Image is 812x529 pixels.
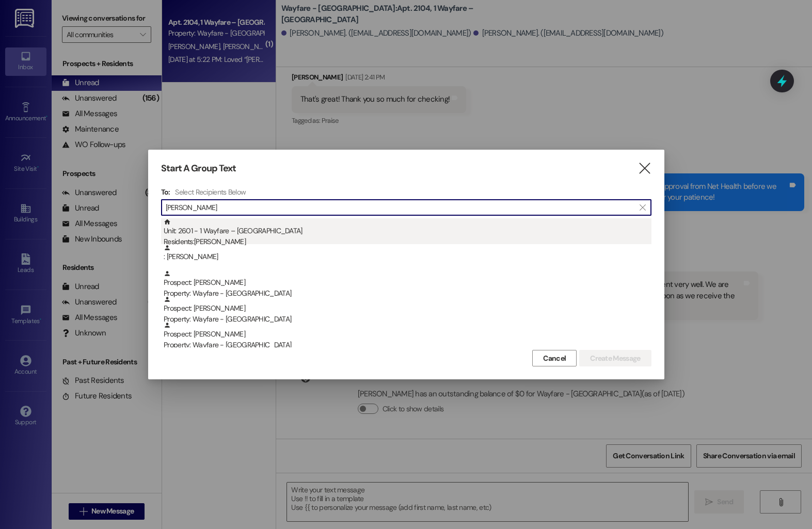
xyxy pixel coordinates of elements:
[166,200,634,215] input: Search for any contact or apartment
[164,340,651,350] div: Property: Wayfare - [GEOGRAPHIC_DATA]
[164,236,651,247] div: Residents: [PERSON_NAME]
[164,270,651,299] div: Prospect: [PERSON_NAME]
[543,353,566,364] span: Cancel
[164,218,651,248] div: Unit: 2601 - 1 Wayfare – [GEOGRAPHIC_DATA]
[161,163,236,174] h3: Start A Group Text
[164,296,651,325] div: Prospect: [PERSON_NAME]
[161,187,170,197] h3: To:
[161,322,651,347] div: Prospect: [PERSON_NAME]Property: Wayfare - [GEOGRAPHIC_DATA]
[638,163,651,174] i: 
[634,200,651,215] button: Clear text
[161,244,651,270] div: : [PERSON_NAME]
[175,187,246,197] h4: Select Recipients Below
[532,350,577,366] button: Cancel
[164,322,651,351] div: Prospect: [PERSON_NAME]
[161,218,651,244] div: Unit: 2601 - 1 Wayfare – [GEOGRAPHIC_DATA]Residents:[PERSON_NAME]
[590,353,640,364] span: Create Message
[640,203,645,212] i: 
[164,314,651,325] div: Property: Wayfare - [GEOGRAPHIC_DATA]
[579,350,651,366] button: Create Message
[161,296,651,322] div: Prospect: [PERSON_NAME]Property: Wayfare - [GEOGRAPHIC_DATA]
[161,270,651,296] div: Prospect: [PERSON_NAME]Property: Wayfare - [GEOGRAPHIC_DATA]
[164,288,651,299] div: Property: Wayfare - [GEOGRAPHIC_DATA]
[164,244,651,262] div: : [PERSON_NAME]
